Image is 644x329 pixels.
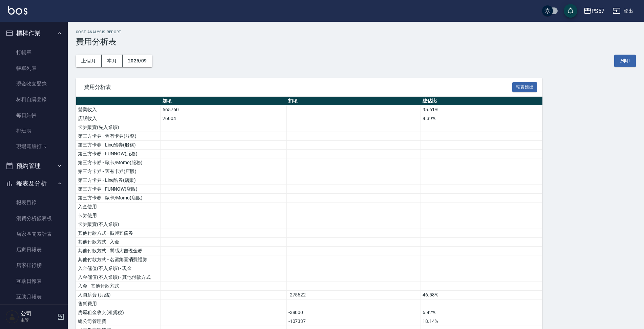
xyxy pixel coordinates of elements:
a: 店家日報表 [3,242,65,257]
td: 第三方卡券 - Line酷券(服務) [76,141,161,150]
td: 第三方卡券 - 舊有卡券(店販) [76,167,161,176]
td: 卡券販賣(先入業績) [76,123,161,132]
button: PS57 [581,4,607,18]
h3: 費用分析表 [76,37,636,46]
button: 報表及分析 [3,175,65,192]
button: 櫃檯作業 [3,24,65,42]
td: 26004 [161,114,287,123]
td: 95.61% [421,105,542,114]
button: 本月 [102,55,123,67]
td: 其他付款方式 - 振興五倍券 [76,229,161,238]
h5: 公司 [21,310,55,317]
td: 46.58% [421,291,542,299]
td: 卡券使用 [76,211,161,220]
img: Person [5,310,19,324]
td: 售貨費用 [76,299,161,308]
span: 費用分析表 [84,84,512,91]
a: 消費分析儀表板 [3,211,65,226]
td: 第三方卡券 - 歐卡/Momo(店販) [76,194,161,202]
td: -275622 [286,291,421,299]
td: 入金使用 [76,202,161,211]
td: 營業收入 [76,105,161,114]
a: 每日結帳 [3,108,65,123]
td: -38000 [286,308,421,317]
td: 第三方卡券 - 舊有卡券(服務) [76,132,161,141]
td: 人員薪資 (月結) [76,291,161,299]
button: 列印 [614,55,636,67]
td: 第三方卡券 - Line酷券(店販) [76,176,161,185]
td: 入金儲值(不入業績) - 現金 [76,264,161,273]
td: 其他付款方式 - 名留集團消費禮券 [76,255,161,264]
a: 報表目錄 [3,195,65,210]
td: 6.42% [421,308,542,317]
td: 其他付款方式 - 入金 [76,238,161,247]
td: 第三方卡券 - 歐卡/Momo(服務) [76,158,161,167]
a: 店家區間累計表 [3,226,65,242]
td: 總公司管理費 [76,317,161,326]
a: 材料自購登錄 [3,92,65,107]
button: 登出 [610,5,636,17]
td: 店販收入 [76,114,161,123]
td: 18.14% [421,317,542,326]
a: 現場電腦打卡 [3,139,65,154]
th: 總佔比 [421,97,542,105]
a: 互助月報表 [3,289,65,305]
button: save [564,4,577,18]
td: 第三方卡券 - FUNNOW(店販) [76,185,161,194]
button: 報表匯出 [512,82,537,93]
td: 其他付款方式 - 質感大吉現金券 [76,247,161,255]
a: 現金收支登錄 [3,76,65,92]
td: 4.39% [421,114,542,123]
td: 卡券販賣(不入業績) [76,220,161,229]
button: 2025/09 [123,55,152,67]
td: 入金儲值(不入業績) - 其他付款方式 [76,273,161,282]
p: 主管 [21,317,55,323]
a: 打帳單 [3,45,65,60]
button: 上個月 [76,55,102,67]
th: 扣項 [286,97,421,105]
th: 加項 [161,97,287,105]
td: -107337 [286,317,421,326]
a: 互助日報表 [3,273,65,289]
a: 排班表 [3,123,65,139]
button: 預約管理 [3,157,65,175]
a: 店家排行榜 [3,257,65,273]
td: 565760 [161,105,287,114]
a: 帳單列表 [3,60,65,76]
td: 第三方卡券 - FUNNOW(服務) [76,150,161,158]
img: Logo [8,6,27,15]
h2: Cost analysis Report [76,30,636,34]
td: 房屋租金收支(租賃稅) [76,308,161,317]
td: 入金 - 其他付款方式 [76,282,161,291]
div: PS57 [592,7,604,15]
